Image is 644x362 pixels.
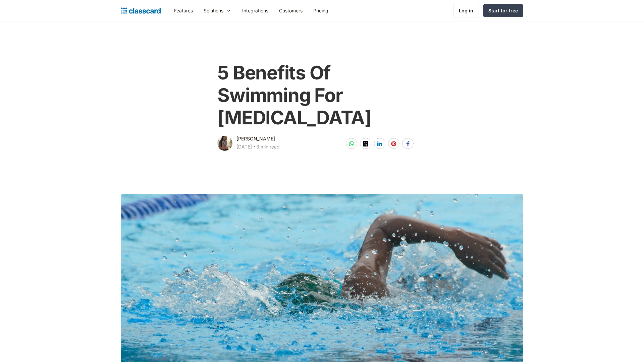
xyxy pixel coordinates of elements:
[363,141,368,146] img: twitter-white sharing button
[453,4,479,17] a: Log in
[459,7,473,14] div: Log in
[274,3,308,18] a: Customers
[252,143,256,152] div: ‧
[236,135,275,143] div: [PERSON_NAME]
[204,7,223,14] div: Solutions
[217,62,426,129] h1: 5 Benefits Of Swimming For [MEDICAL_DATA]
[308,3,334,18] a: Pricing
[198,3,237,18] div: Solutions
[377,141,382,146] img: linkedin-white sharing button
[391,141,396,146] img: pinterest-white sharing button
[405,141,411,146] img: facebook-white sharing button
[121,6,161,15] a: home
[483,4,523,17] a: Start for free
[256,143,280,151] div: 3 min read
[488,7,518,14] div: Start for free
[236,143,252,151] div: [DATE]
[169,3,198,18] a: Features
[237,3,274,18] a: Integrations
[349,141,354,146] img: whatsapp-white sharing button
